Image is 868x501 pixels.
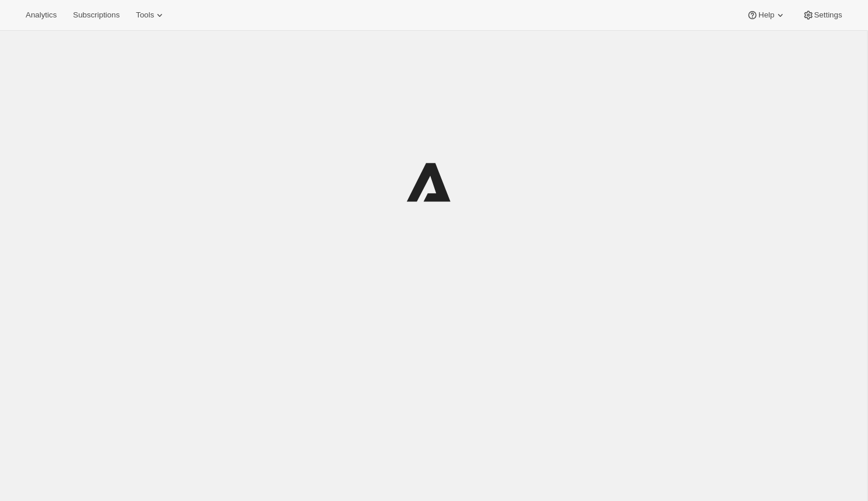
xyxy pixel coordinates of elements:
span: Settings [814,10,842,20]
button: Subscriptions [66,7,126,23]
button: Analytics [19,7,64,23]
span: Analytics [26,10,57,20]
button: Help [740,7,793,23]
button: Settings [796,7,849,23]
span: Tools [136,10,154,20]
span: Subscriptions [73,10,120,20]
span: Help [758,10,774,20]
button: Tools [129,7,173,23]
